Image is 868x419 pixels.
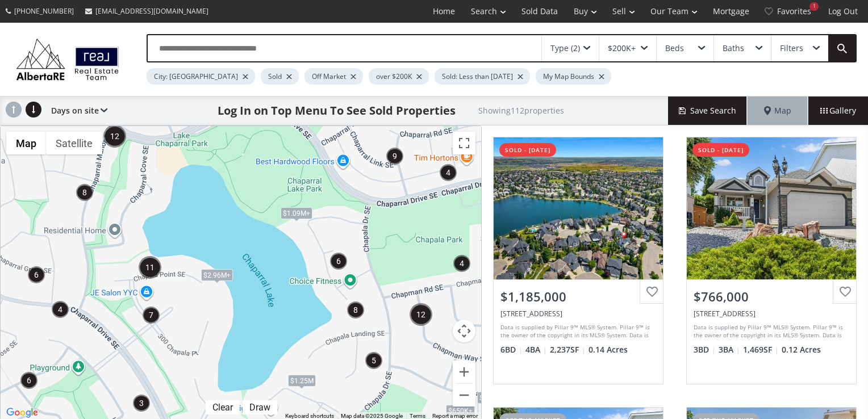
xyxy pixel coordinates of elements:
div: 4 [453,255,470,272]
div: $650K+ [446,405,475,417]
div: 11 [139,256,161,279]
div: 12 [103,125,126,148]
div: Data is supplied by Pillar 9™ MLS® System. Pillar 9™ is the owner of the copyright in its MLS® Sy... [694,323,846,340]
a: sold - [DATE]$766,000[STREET_ADDRESS]Data is supplied by Pillar 9™ MLS® System. Pillar 9™ is the ... [675,125,868,396]
div: 4 [440,164,457,181]
span: Map [764,105,791,116]
div: 6 [20,372,37,389]
div: Gallery [808,97,868,125]
button: Zoom in [453,361,475,383]
div: View Photos & Details [537,203,619,214]
div: 1 [809,2,819,11]
span: [EMAIL_ADDRESS][DOMAIN_NAME] [95,6,208,16]
div: 4 [52,301,69,318]
div: $766,000 [694,288,849,305]
div: Data is supplied by Pillar 9™ MLS® System. Pillar 9™ is the owner of the copyright in its MLS® Sy... [500,323,653,340]
div: Days on site [45,97,107,125]
div: 6 [28,266,45,283]
div: 19 Chaparral Link SE, Calgary, AB T2X 3J7 [694,309,849,319]
div: City: [GEOGRAPHIC_DATA] [147,68,255,85]
div: 332 Chapala Point SE, Calgary, AB T2X 0A2 [500,309,656,319]
div: 9 [386,148,403,165]
button: Show street map [6,132,46,154]
div: 6 [330,253,347,270]
div: over $200K [369,68,429,85]
div: View Photos & Details [731,203,812,214]
div: Beds [665,44,684,52]
div: 3 [133,395,150,412]
span: 3 BD [694,344,716,355]
div: 5 [365,352,382,369]
button: Show satellite imagery [46,132,102,154]
button: Map camera controls [453,320,475,342]
span: 3 BA [719,344,740,355]
span: 6 BD [500,344,523,355]
div: Off Market [304,68,363,85]
div: $1,185,000 [500,288,656,305]
h1: Log In on Top Menu To See Sold Properties [218,103,456,119]
div: $675K+ [477,392,506,404]
div: 12 [410,303,432,326]
span: 2,237 SF [550,344,586,355]
span: [PHONE_NUMBER] [14,6,74,16]
div: Sold [261,68,299,85]
span: Gallery [820,105,856,116]
span: 1,469 SF [743,344,779,355]
a: Report a map error [432,413,478,419]
div: Sold: Less than [DATE] [435,68,530,85]
span: 0.14 Acres [589,344,628,355]
div: Click to clear. [206,402,240,413]
a: [EMAIL_ADDRESS][DOMAIN_NAME] [80,1,214,22]
span: 0.12 Acres [782,344,821,355]
div: Type (2) [550,44,580,52]
span: Map data ©2025 Google [341,413,403,419]
div: Baths [723,44,744,52]
div: $1.25M [288,375,316,387]
div: Clear [210,402,236,413]
div: My Map Bounds [536,68,611,85]
span: 4 BA [525,344,547,355]
div: Filters [780,44,803,52]
button: Toggle fullscreen view [453,132,475,154]
div: Draw [247,402,273,413]
div: 8 [347,301,364,319]
div: 7 [143,307,160,324]
a: Terms [410,413,425,419]
div: 8 [76,184,93,201]
div: $2.96M+ [201,269,233,281]
button: Zoom out [453,384,475,407]
button: Save Search [668,97,748,125]
div: $200K+ [608,44,636,52]
div: $1.09M+ [281,207,312,219]
a: sold - [DATE]$1,185,000[STREET_ADDRESS]Data is supplied by Pillar 9™ MLS® System. Pillar 9™ is th... [482,125,675,396]
div: Map [748,97,808,125]
h2: Showing 112 properties [478,106,564,115]
div: Click to draw. [243,402,277,413]
img: Logo [11,36,124,82]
